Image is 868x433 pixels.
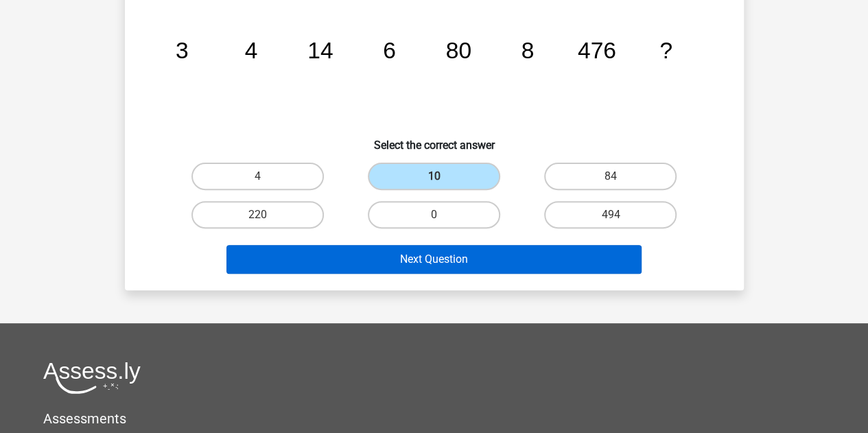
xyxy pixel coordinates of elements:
label: 0 [368,201,500,229]
tspan: 8 [521,38,534,63]
label: 220 [191,201,324,229]
tspan: 3 [175,38,188,63]
img: Assessly logo [43,362,141,394]
h5: Assessments [43,410,825,427]
label: 494 [544,201,677,229]
h6: Select the correct answer [147,128,722,152]
label: 4 [191,163,324,190]
label: 10 [368,163,500,190]
tspan: ? [659,38,672,63]
button: Next Question [226,245,642,274]
label: 84 [544,163,677,190]
tspan: 14 [307,38,333,63]
tspan: 4 [244,38,257,63]
tspan: 476 [577,38,615,63]
tspan: 6 [383,38,396,63]
tspan: 80 [445,38,471,63]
